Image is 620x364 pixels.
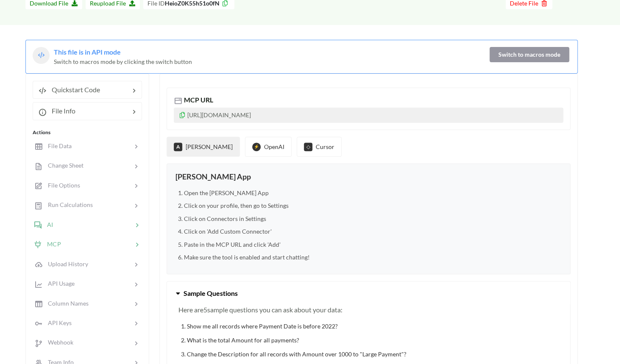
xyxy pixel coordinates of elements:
span: MCP [42,240,61,248]
li: Click on Connectors in Settings [184,214,562,223]
li: Open the [PERSON_NAME] App [184,188,562,198]
span: API Usage [43,280,75,287]
div: ◇ [304,143,312,151]
span: Upload History [43,260,88,267]
span: API Keys [43,319,72,326]
li: Click on your profile, then go to Settings [184,201,562,210]
span: Sample Questions [183,289,237,297]
li: Show me all records where Payment Date is before 2022? [187,322,559,331]
li: Click on 'Add Custom Connector' [184,227,562,236]
p: [URL][DOMAIN_NAME] [174,108,563,123]
button: A[PERSON_NAME] [167,137,240,157]
span: This file is in API mode [54,48,121,56]
div: ⚡ [252,143,261,151]
span: File Info [47,107,75,115]
li: Make sure the tool is enabled and start chatting! [184,253,562,262]
h3: [PERSON_NAME] App [175,172,562,182]
div: Actions [33,129,142,136]
span: Switch to macros mode by clicking the switch button [54,58,192,65]
span: Run Calculations [43,201,93,208]
li: What is the total Amount for all payments? [187,336,559,345]
button: ◇Cursor [297,137,342,157]
span: File Data [43,142,72,149]
li: Paste in the MCP URL and click 'Add' [184,240,562,249]
button: Switch to macros mode [489,47,569,62]
button: Sample Questions [167,281,570,305]
li: Change the Description for all records with Amount over 1000 to "Large Payment"? [187,350,559,358]
span: File Options [43,182,80,189]
button: ⚡OpenAI [245,137,292,157]
span: Change Sheet [43,162,83,169]
span: AI [42,221,53,228]
div: A [174,143,182,151]
span: Column Names [43,300,89,307]
span: Quickstart Code [47,85,100,94]
span: Webhook [43,339,73,346]
p: Here are 5 sample questions you can ask about your data: [178,305,559,315]
span: MCP URL [184,96,213,104]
